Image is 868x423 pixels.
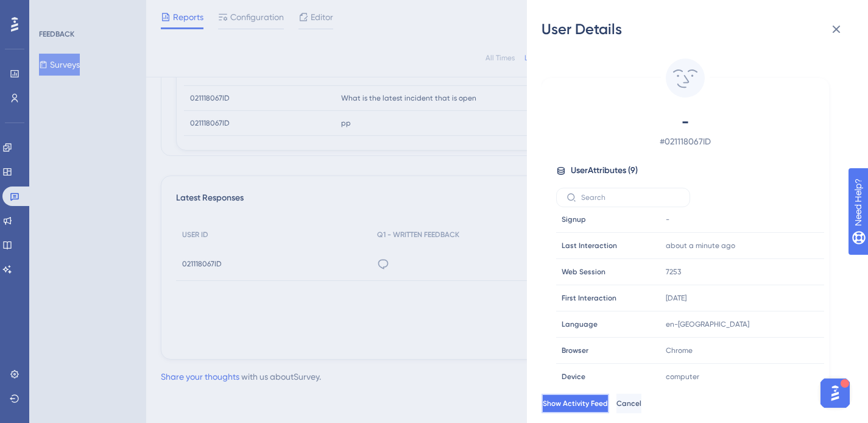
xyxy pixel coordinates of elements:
[542,20,853,39] div: User Details
[77,369,87,379] button: Start recording
[19,199,190,235] div: No rush on my side, I'm here if you need a hand with anything else - in the meantime, have a grea...
[562,372,585,382] span: Device
[59,12,73,21] h1: UG
[8,5,31,28] button: go back
[578,134,792,149] span: # 021118067ID
[616,394,641,413] button: Cancel
[19,369,29,379] button: Emoji picker
[562,215,586,224] span: Signup
[10,191,234,374] div: Diênifer says…
[616,399,641,408] span: Cancel
[35,7,54,26] img: Profile image for UG
[10,108,200,165] div: Hello there,Do you have any other questions for us?
[562,293,616,303] span: First Interaction
[19,51,190,75] div: Thank you again for your patience and understanding 💙
[19,116,190,128] div: Hello there,
[10,175,234,191] div: [DATE]
[666,294,686,302] time: [DATE]
[542,394,609,413] button: Show Activity Feed
[29,3,76,18] span: Need Help?
[10,108,234,175] div: Diênifer says…
[666,267,681,277] span: 7253
[666,372,699,382] span: computer
[562,241,617,251] span: Last Interaction
[571,163,638,178] span: User Attributes ( 9 )
[10,343,233,364] textarea: Message…
[562,319,598,329] span: Language
[209,364,228,383] button: Send a message…
[191,5,214,28] button: Home
[666,241,735,250] time: about a minute ago
[543,399,608,408] span: Show Activity Feed
[666,319,749,329] span: en-[GEOGRAPHIC_DATA]
[817,375,853,411] iframe: UserGuiding AI Assistant Launcher
[214,5,236,27] div: Close
[581,193,680,202] input: Search
[578,112,792,132] span: -
[666,215,669,224] span: -
[10,92,234,108] div: [DATE]
[562,346,588,355] span: Browser
[562,267,605,277] span: Web Session
[58,369,68,379] button: Upload attachment
[666,346,693,355] span: Chrome
[38,369,48,379] button: Gif picker
[10,191,200,364] div: No rush on my side, I'm here if you need a hand with anything else - in the meantime, have a grea...
[19,133,190,157] div: Do you have any other questions for us?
